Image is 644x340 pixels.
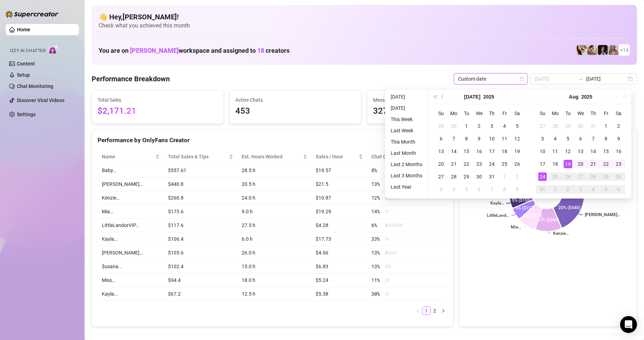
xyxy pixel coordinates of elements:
td: 2025-07-25 [498,158,511,170]
td: 2025-09-01 [549,183,562,196]
th: Tu [460,107,473,120]
li: Last Year [388,183,425,191]
td: 2025-07-10 [485,132,498,145]
span: left [416,309,420,313]
td: 2025-08-06 [473,183,485,196]
button: Choose a year [581,90,592,104]
td: 2025-09-03 [574,183,587,196]
th: Tu [562,107,574,120]
td: 28.5 h [237,164,311,177]
td: 2025-07-24 [485,158,498,170]
span: Name [102,153,154,160]
div: 14 [450,147,458,156]
span: 33 % [371,235,383,243]
th: Su [435,107,447,120]
button: right [439,307,447,315]
div: 1 [462,122,471,130]
div: 19 [564,160,572,168]
div: 19 [513,147,521,156]
div: 11 [551,147,559,156]
div: 9 [513,185,521,194]
div: 15 [602,147,610,156]
div: 13 [437,147,445,156]
td: $102.4 [164,260,237,273]
div: 3 [538,134,547,143]
div: 21 [450,160,458,168]
td: 2025-08-19 [562,158,574,170]
td: Baby… [98,164,164,177]
div: 6 [576,134,585,143]
td: 2025-07-23 [473,158,485,170]
div: 25 [500,160,509,168]
th: Th [587,107,600,120]
td: 2025-09-06 [612,183,625,196]
th: We [574,107,587,120]
a: 2 [431,307,439,315]
div: 1 [551,185,559,194]
td: LittleLandorVIP… [98,219,164,232]
td: 2025-07-12 [511,132,524,145]
button: Choose a month [464,90,480,104]
span: Messages Sent [373,96,493,104]
td: 2025-07-28 [447,170,460,183]
span: 6 % [371,221,383,229]
div: 17 [538,160,547,168]
th: Su [536,107,549,120]
td: 2025-07-30 [473,170,485,183]
div: 20 [437,160,445,168]
td: 15.0 h [237,260,311,273]
div: 4 [551,134,559,143]
img: logo-BBDzfeDw.svg [6,11,58,18]
div: 14 [589,147,597,156]
td: 2025-08-27 [574,170,587,183]
div: 6 [437,134,445,143]
div: 2 [614,122,623,130]
td: 2025-08-01 [498,170,511,183]
td: 9.0 h [237,205,311,219]
input: Start date [535,75,575,83]
td: 2025-08-05 [562,132,574,145]
div: 16 [614,147,623,156]
td: [PERSON_NAME]… [98,177,164,191]
td: 2025-08-05 [460,183,473,196]
td: 2025-08-06 [574,132,587,145]
h4: 👋 Hey, [PERSON_NAME] ! [99,12,630,22]
div: 29 [602,172,610,181]
th: Mo [447,107,460,120]
li: This Week [388,115,425,124]
div: 5 [564,134,572,143]
td: $557.61 [164,164,237,177]
li: [DATE] [388,104,425,112]
div: 3 [437,185,445,194]
th: Th [485,107,498,120]
td: $67.2 [164,287,237,301]
td: $440.8 [164,177,237,191]
td: 2025-07-29 [562,120,574,132]
div: 5 [602,185,610,194]
td: 2025-08-13 [574,145,587,158]
td: 2025-06-29 [435,120,447,132]
div: 3 [576,185,585,194]
td: $10.87 [311,191,367,205]
div: 27 [437,172,445,181]
div: 6 [614,185,623,194]
td: 20.5 h [237,177,311,191]
td: 2025-07-16 [473,145,485,158]
td: 2025-07-13 [435,145,447,158]
td: 24.0 h [237,191,311,205]
div: 30 [475,172,483,181]
td: Kayla… [98,232,164,246]
td: 2025-08-08 [498,183,511,196]
li: This Month [388,138,425,146]
td: 2025-07-21 [447,158,460,170]
div: Performance by OnlyFans Creator [98,136,447,145]
div: 28 [589,172,597,181]
a: Chat Monitoring [17,83,53,89]
td: Kenzie… [98,191,164,205]
td: 2025-07-06 [435,132,447,145]
span: Chat Conversion [371,153,437,160]
td: 18.0 h [237,273,311,287]
td: 2025-07-08 [460,132,473,145]
span: + 14 [620,46,628,54]
div: 1 [500,172,509,181]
